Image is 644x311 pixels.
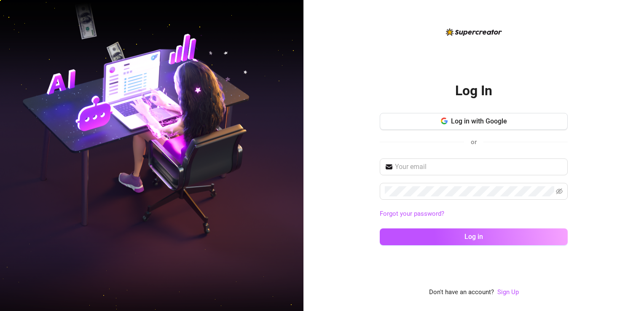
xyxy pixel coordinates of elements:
h2: Log In [455,82,492,99]
span: or [471,138,477,146]
a: Forgot your password? [380,209,568,219]
button: Log in [380,228,568,245]
span: eye-invisible [556,188,563,195]
input: Your email [395,162,563,172]
a: Sign Up [497,288,519,296]
button: Log in with Google [380,113,568,130]
span: Don't have an account? [429,287,494,298]
a: Sign Up [497,287,519,298]
span: Log in with Google [451,117,507,125]
span: Log in [464,233,483,241]
img: logo-BBDzfeDw.svg [446,28,502,36]
a: Forgot your password? [380,210,444,217]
